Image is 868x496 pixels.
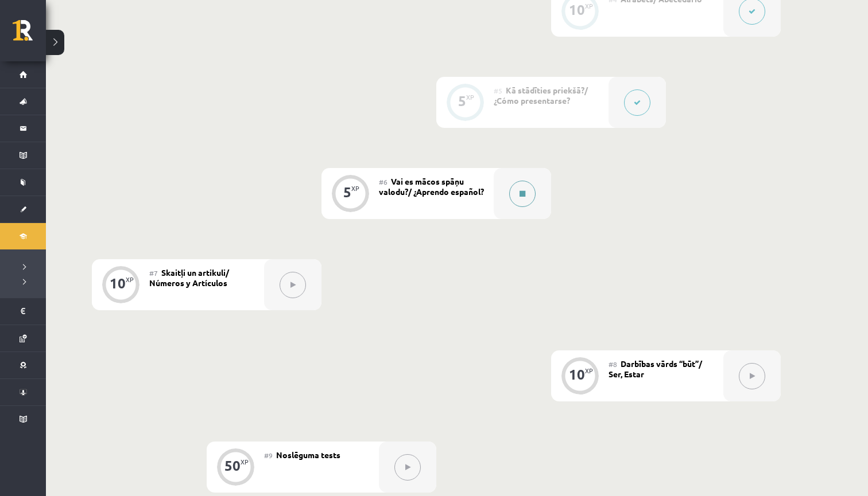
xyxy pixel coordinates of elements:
span: Darbības vārds “būt”/ Ser, Estar [609,358,702,379]
div: XP [585,368,593,374]
div: 5 [343,187,351,197]
a: Rīgas 1. Tālmācības vidusskola [13,20,46,49]
span: Noslēguma tests [276,450,340,460]
span: Skaitļi un artikuli/ Números y Artículos [149,267,229,288]
div: XP [466,94,474,100]
div: XP [241,459,249,465]
div: XP [126,276,134,283]
div: 10 [110,278,126,288]
div: 5 [458,96,466,106]
span: Kā stādīties priekšā?/ ¿Cómo presentarse? [494,85,588,106]
span: #7 [149,268,158,278]
div: 50 [224,460,241,471]
div: 10 [569,5,585,15]
span: #6 [379,177,387,186]
span: #8 [609,360,617,369]
span: #9 [264,451,273,460]
div: XP [351,185,359,192]
div: XP [585,3,593,9]
span: #5 [494,86,502,95]
span: Vai es mācos spāņu valodu?/ ¿Aprendo español? [379,176,484,197]
div: 10 [569,369,585,380]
